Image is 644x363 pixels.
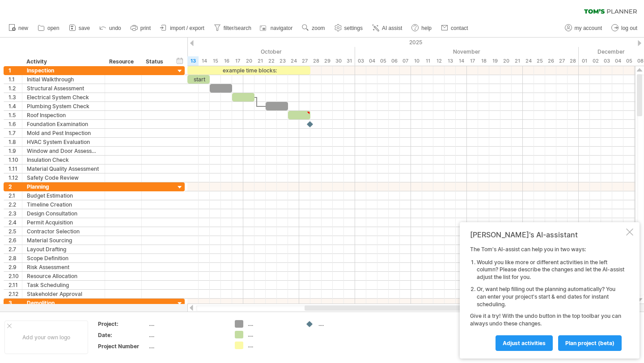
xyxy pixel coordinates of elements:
div: Plumbing System Check [27,102,100,110]
div: 1.7 [8,129,22,137]
div: Electrical System Check [27,93,100,101]
div: Demolition [27,299,100,307]
div: Thursday, 30 October 2025 [333,56,344,66]
div: example time blocks: [187,66,310,75]
a: new [6,22,31,34]
div: Wednesday, 15 October 2025 [210,56,221,66]
div: Friday, 28 November 2025 [568,56,579,66]
div: Roof Inspection [27,111,100,119]
div: .... [149,331,224,339]
span: zoom [312,25,325,31]
div: Tuesday, 21 October 2025 [254,56,266,66]
div: Thursday, 6 November 2025 [389,56,400,66]
div: Thursday, 4 December 2025 [612,56,623,66]
div: Friday, 14 November 2025 [456,56,467,66]
div: Project: [98,320,147,328]
div: .... [149,320,224,328]
div: Window and Door Assessment [27,147,100,155]
span: AI assist [382,25,402,31]
div: 2.9 [8,263,22,271]
div: 1.1 [8,75,22,84]
div: Thursday, 23 October 2025 [277,56,288,66]
div: 2.1 [8,191,22,200]
span: log out [621,25,637,31]
span: open [47,25,59,31]
div: Friday, 24 October 2025 [288,56,299,66]
div: Monday, 1 December 2025 [579,56,590,66]
div: Thursday, 13 November 2025 [445,56,456,66]
div: Monday, 13 October 2025 [187,56,199,66]
div: .... [248,342,297,349]
div: Tuesday, 11 November 2025 [422,56,433,66]
div: November 2025 [355,47,579,56]
span: help [421,25,432,31]
div: Mold and Pest Inspection [27,129,100,137]
div: Monday, 24 November 2025 [523,56,534,66]
div: Tuesday, 28 October 2025 [310,56,322,66]
a: filter/search [212,22,254,34]
div: Contractor Selection [27,227,100,236]
div: Friday, 17 October 2025 [232,56,243,66]
a: help [409,22,434,34]
div: Monday, 20 October 2025 [243,56,254,66]
div: Resource Allocation [27,272,100,280]
div: Risk Assessment [27,263,100,271]
div: 2.3 [8,209,22,218]
div: Insulation Check [27,156,100,164]
div: Friday, 5 December 2025 [623,56,635,66]
div: The Tom's AI-assist can help you in two ways: Give it a try! With the undo button in the top tool... [470,246,624,350]
div: 1.2 [8,84,22,93]
a: print [128,22,153,34]
div: Resource [109,57,136,66]
div: Monday, 17 November 2025 [467,56,478,66]
div: Friday, 31 October 2025 [344,56,355,66]
div: 3 [8,299,22,307]
span: navigator [271,25,292,31]
div: Friday, 7 November 2025 [400,56,411,66]
div: 1.10 [8,156,22,164]
div: Wednesday, 5 November 2025 [377,56,389,66]
div: Project Number [98,342,147,350]
div: Layout Drafting [27,245,100,253]
div: [PERSON_NAME]'s AI-assistant [470,230,624,239]
div: 1.9 [8,147,22,155]
a: zoom [300,22,327,34]
a: navigator [258,22,295,34]
div: Monday, 27 October 2025 [299,56,310,66]
div: October 2025 [98,47,355,56]
div: 2.2 [8,200,22,209]
div: 1 [8,66,22,75]
div: 1.12 [8,173,22,182]
span: filter/search [224,25,251,31]
div: Tuesday, 4 November 2025 [366,56,377,66]
div: start [187,75,210,84]
div: 1.3 [8,93,22,101]
div: HVAC System Evaluation [27,138,100,146]
span: settings [344,25,363,31]
div: Material Sourcing [27,236,100,245]
a: undo [97,22,124,34]
div: Tuesday, 25 November 2025 [534,56,545,66]
div: Structural Assessment [27,84,100,93]
div: Wednesday, 3 December 2025 [601,56,612,66]
li: Would you like more or different activities in the left column? Please describe the changes and l... [477,259,624,281]
div: Permit Acquisition [27,218,100,227]
div: Thursday, 16 October 2025 [221,56,232,66]
div: Status [146,57,165,66]
span: plan project (beta) [565,340,614,346]
div: Thursday, 27 November 2025 [556,56,568,66]
span: Adjust activities [503,340,546,346]
div: 2.4 [8,218,22,227]
span: import / export [170,25,204,31]
div: Tuesday, 18 November 2025 [478,56,489,66]
div: Foundation Examination [27,120,100,128]
div: Scope Definition [27,254,100,262]
div: Initial Walkthrough [27,75,100,84]
div: .... [248,331,297,338]
div: 2.12 [8,290,22,298]
a: open [35,22,62,34]
span: save [79,25,90,31]
div: 1.11 [8,165,22,173]
div: Wednesday, 29 October 2025 [322,56,333,66]
div: Stakeholder Approval [27,290,100,298]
